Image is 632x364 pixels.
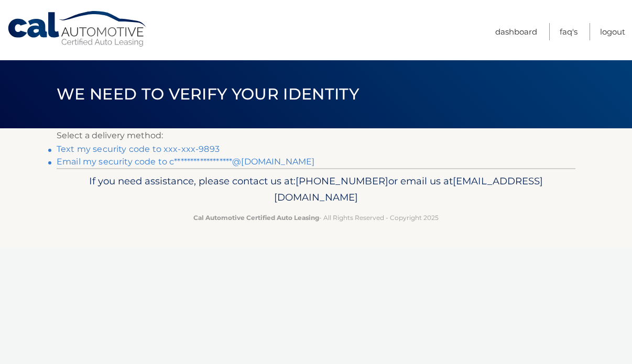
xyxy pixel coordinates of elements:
[63,212,569,223] p: - All Rights Reserved - Copyright 2025
[296,175,388,187] span: [PHONE_NUMBER]
[57,84,359,104] span: We need to verify your identity
[57,128,575,143] p: Select a delivery method:
[600,23,625,40] a: Logout
[7,10,148,48] a: Cal Automotive
[57,144,220,154] a: Text my security code to xxx-xxx-9893
[560,23,577,40] a: FAQ's
[193,214,319,222] strong: Cal Automotive Certified Auto Leasing
[495,23,537,40] a: Dashboard
[63,173,569,206] p: If you need assistance, please contact us at: or email us at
